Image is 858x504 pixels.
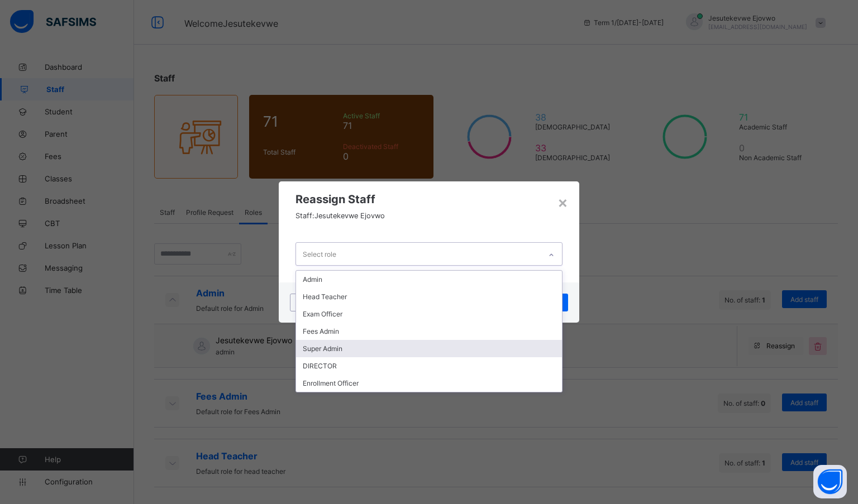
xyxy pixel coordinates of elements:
div: Enrollment Officer [296,375,562,392]
div: Head Teacher [296,288,562,305]
span: Staff: Jesutekevwe Ejovwo [295,212,385,220]
div: Super Admin [296,340,562,357]
div: Exam Officer [296,305,562,323]
div: Fees Admin [296,323,562,340]
div: Select role [303,243,336,265]
span: Reassign Staff [295,193,563,206]
div: Admin [296,271,562,288]
div: DIRECTOR [296,357,562,375]
div: × [557,193,568,212]
button: Open asap [813,465,847,498]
